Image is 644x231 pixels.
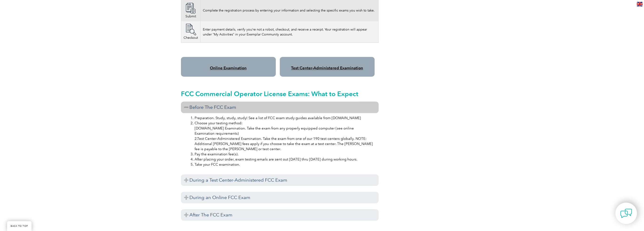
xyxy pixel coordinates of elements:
[195,121,374,152] li: Choose your testing method: [DOMAIN_NAME] Examination. Take the exam from any properly equipped c...
[195,162,374,167] li: Take your FCC examination.
[291,66,363,70] a: Test Center-Administered Examination
[181,192,379,203] h3: During an Online FCC Exam
[637,2,643,6] img: en
[181,174,379,186] h3: During a Test Center-Administered FCC Exam
[181,21,200,43] td: Checkout
[200,21,378,43] td: Enter payment details, verify you’re not a robot, checkout, and receive a receipt. Your registrat...
[181,209,379,221] h3: After The FCC Exam
[195,115,374,121] li: Preparation. Study, study, study! See a list of FCC exam study guides available from [DOMAIN_NAME]
[181,90,379,98] h2: FCC Commercial Operator License Exams: What to Expect
[195,157,374,162] li: After placing your order, exam testing emails are sent out [DATE] thru [DATE] during working hours.
[7,221,32,231] a: BACK TO TOP
[181,102,379,113] h3: Before The FCC Exam
[620,208,632,219] img: contact-chat.png
[195,152,374,157] li: Pay the examination fee(s).
[210,66,247,70] a: Online Examination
